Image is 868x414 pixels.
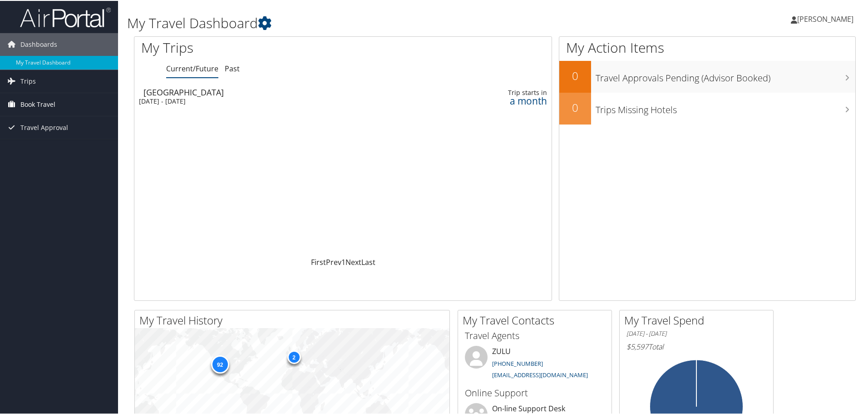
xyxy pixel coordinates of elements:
[20,92,55,115] span: Book Travel
[20,115,68,138] span: Travel Approval
[20,69,36,92] span: Trips
[624,312,773,327] h2: My Travel Spend
[626,329,766,337] h6: [DATE] - [DATE]
[596,98,855,115] h3: Trips Missing Hotels
[311,256,326,266] a: First
[341,256,345,266] a: 1
[127,13,617,32] h1: My Travel Dashboard
[626,341,648,351] span: $5,597
[141,37,371,56] h1: My Trips
[211,354,229,373] div: 92
[326,256,341,266] a: Prev
[559,67,591,83] h2: 0
[452,96,547,104] div: a month
[460,345,609,382] li: ZULU
[626,341,766,351] h6: Total
[559,37,855,56] h1: My Action Items
[139,312,449,327] h2: My Travel History
[492,359,543,367] a: [PHONE_NUMBER]
[463,312,612,327] h2: My Travel Contacts
[559,99,591,115] h2: 0
[559,60,855,92] a: 0Travel Approvals Pending (Advisor Booked)
[452,88,547,96] div: Trip starts in
[465,386,605,399] h3: Online Support
[20,6,111,27] img: airportal-logo.png
[791,5,863,32] a: [PERSON_NAME]
[166,63,218,73] a: Current/Future
[492,370,588,378] a: [EMAIL_ADDRESS][DOMAIN_NAME]
[287,349,301,363] div: 2
[797,13,853,23] span: [PERSON_NAME]
[225,63,240,73] a: Past
[559,92,855,124] a: 0Trips Missing Hotels
[361,256,375,266] a: Last
[465,329,605,341] h3: Travel Agents
[596,66,855,84] h3: Travel Approvals Pending (Advisor Booked)
[143,87,399,95] div: [GEOGRAPHIC_DATA]
[139,96,395,105] div: [DATE] - [DATE]
[345,256,361,266] a: Next
[20,32,57,55] span: Dashboards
